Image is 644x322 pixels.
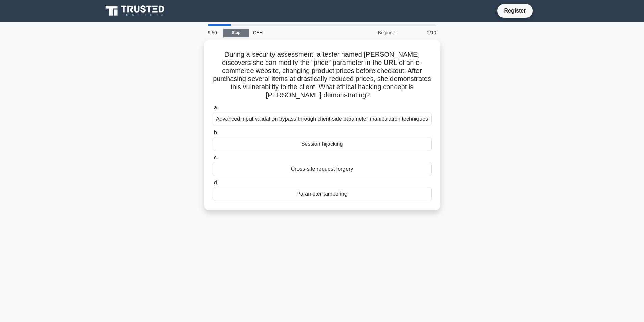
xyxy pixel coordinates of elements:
[213,187,432,201] div: Parameter tampering
[342,26,401,40] div: Beginner
[213,162,432,176] div: Cross-site request forgery
[204,26,223,40] div: 9:50
[214,180,218,185] span: d.
[249,26,342,40] div: CEH
[214,155,218,160] span: c.
[223,29,249,37] a: Stop
[213,137,432,151] div: Session hijacking
[214,105,218,110] span: a.
[214,130,218,135] span: b.
[500,6,530,15] a: Register
[213,112,432,126] div: Advanced input validation bypass through client-side parameter manipulation techniques
[212,50,432,100] h5: During a security assessment, a tester named [PERSON_NAME] discovers she can modify the "price" p...
[401,26,440,40] div: 2/10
